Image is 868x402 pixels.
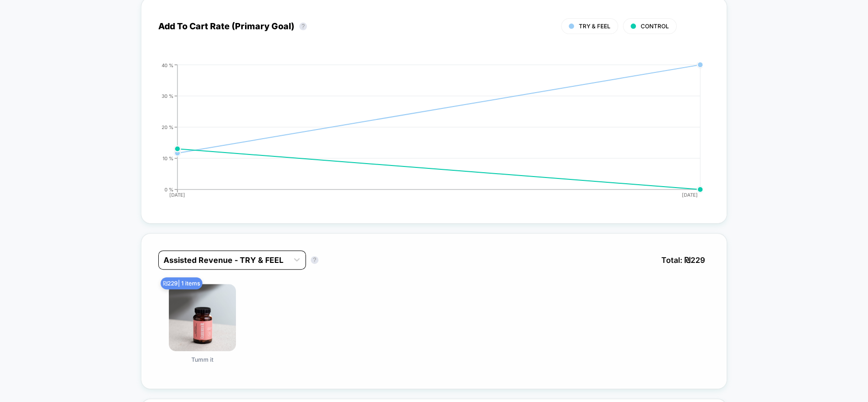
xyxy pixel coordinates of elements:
tspan: 20 % [162,124,174,130]
span: Tumm it [191,356,213,372]
span: CONTROL [641,23,669,30]
div: ADD_TO_CART_RATE [149,62,700,206]
tspan: 10 % [163,155,174,161]
button: ? [299,23,307,30]
img: Tumm it [169,284,236,351]
tspan: 40 % [162,62,174,68]
tspan: 30 % [162,93,174,98]
span: ₪ 229 | 1 items [161,277,202,289]
tspan: 0 % [164,186,174,192]
span: TRY & FEEL [579,23,610,30]
button: ? [311,256,318,264]
tspan: [DATE] [682,192,698,198]
tspan: [DATE] [169,192,185,198]
span: Total: ₪ 229 [657,250,710,270]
